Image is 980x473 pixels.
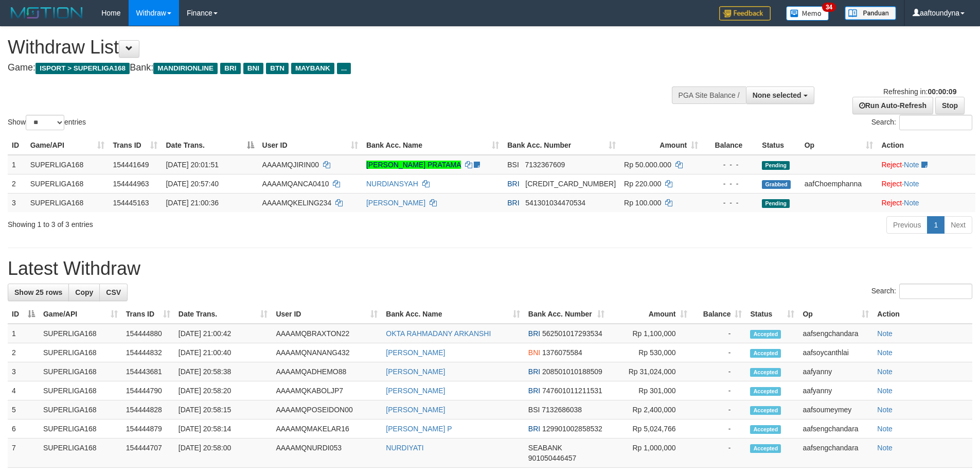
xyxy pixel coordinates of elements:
[243,63,263,74] span: BNI
[26,155,109,174] td: SUPERLIGA168
[8,419,39,439] td: 6
[507,199,519,207] span: BRI
[691,362,746,381] td: -
[528,367,540,376] span: BRI
[609,305,691,324] th: Amount: activate to sort column ascending
[877,444,893,452] a: Note
[881,180,902,188] a: Reject
[822,3,836,12] span: 34
[750,330,781,339] span: Accepted
[122,400,174,419] td: 154444828
[928,87,956,96] strong: 00:00:09
[877,174,975,193] td: ·
[503,136,620,155] th: Bank Acc. Number: activate to sort column ascending
[877,329,893,338] a: Note
[386,329,491,338] a: OKTA RAHMADANY ARKANSHI
[291,63,334,74] span: MAYBANK
[542,425,602,433] span: Copy 129901002858532 to clipboard
[525,161,565,169] span: Copy 7132367609 to clipboard
[798,343,873,362] td: aafsoycanthlai
[746,86,814,104] button: None selected
[762,180,791,189] span: Grabbed
[609,324,691,343] td: Rp 1,100,000
[153,63,218,74] span: MANDIRIONLINE
[883,87,956,96] span: Refreshing in:
[691,439,746,468] td: -
[904,199,919,207] a: Note
[39,381,122,400] td: SUPERLIGA168
[786,6,829,21] img: Button%20Memo.svg
[877,193,975,212] td: ·
[944,216,972,234] a: Next
[750,444,781,453] span: Accepted
[542,329,602,338] span: Copy 562501017293534 to clipboard
[609,362,691,381] td: Rp 31,024,000
[386,406,445,414] a: [PERSON_NAME]
[762,161,790,170] span: Pending
[262,161,319,169] span: AAAAMQJIRIN00
[8,115,86,130] label: Show entries
[106,288,121,296] span: CSV
[800,174,878,193] td: aafChoemphanna
[386,367,445,376] a: [PERSON_NAME]
[366,180,418,188] a: NURDIANSYAH
[8,63,643,73] h4: Game: Bank:
[750,368,781,377] span: Accepted
[8,258,972,279] h1: Latest Withdraw
[262,199,332,207] span: AAAAMQKELING234
[337,63,351,74] span: ...
[366,161,461,169] a: [PERSON_NAME] PRATAMA
[8,193,26,212] td: 3
[691,419,746,439] td: -
[798,362,873,381] td: aafyanny
[8,439,39,468] td: 7
[174,400,272,419] td: [DATE] 20:58:15
[122,343,174,362] td: 154444832
[39,400,122,419] td: SUPERLIGA168
[691,324,746,343] td: -
[871,284,972,299] label: Search:
[542,348,582,357] span: Copy 1376075584 to clipboard
[166,161,218,169] span: [DATE] 20:01:51
[798,439,873,468] td: aafsengchandara
[877,425,893,433] a: Note
[877,155,975,174] td: ·
[8,362,39,381] td: 3
[8,37,643,58] h1: Withdraw List
[272,381,382,400] td: AAAAMQKABOLJP7
[609,400,691,419] td: Rp 2,400,000
[8,305,39,324] th: ID: activate to sort column descending
[528,406,540,414] span: BSI
[542,387,602,395] span: Copy 747601011211531 to clipboard
[386,387,445,395] a: [PERSON_NAME]
[386,348,445,357] a: [PERSON_NAME]
[220,63,240,74] span: BRI
[8,343,39,362] td: 2
[762,199,790,208] span: Pending
[672,86,746,104] div: PGA Site Balance /
[899,115,972,130] input: Search:
[845,6,896,20] img: panduan.png
[8,5,86,21] img: MOTION_logo.png
[750,406,781,415] span: Accepted
[881,199,902,207] a: Reject
[750,425,781,434] span: Accepted
[620,136,702,155] th: Amount: activate to sort column ascending
[8,324,39,343] td: 1
[122,305,174,324] th: Trans ID: activate to sort column ascending
[162,136,258,155] th: Date Trans.: activate to sort column descending
[113,199,149,207] span: 154445163
[904,161,919,169] a: Note
[266,63,289,74] span: BTN
[525,199,585,207] span: Copy 541301034470534 to clipboard
[525,180,616,188] span: Copy 126601004049502 to clipboard
[272,362,382,381] td: AAAAMQADHEMO88
[877,406,893,414] a: Note
[798,324,873,343] td: aafsengchandara
[507,161,519,169] span: BSI
[753,91,801,99] span: None selected
[528,329,540,338] span: BRI
[927,216,945,234] a: 1
[166,180,218,188] span: [DATE] 20:57:40
[174,362,272,381] td: [DATE] 20:58:38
